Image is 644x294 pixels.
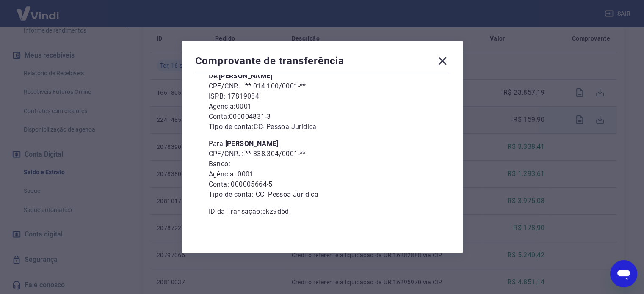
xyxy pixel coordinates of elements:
p: ID da Transação: pkz9d5d [209,206,436,217]
div: Comprovante de transferência [195,54,449,71]
p: Banco: [209,159,436,169]
p: CPF/CNPJ: **.338.304/0001-** [209,149,436,159]
p: Conta: 000005664-5 [209,179,436,190]
b: [PERSON_NAME] [219,72,272,80]
p: Tipo de conta: CC - Pessoa Jurídica [209,122,436,132]
iframe: Botão para abrir a janela de mensagens [610,260,637,287]
p: ISPB: 17819084 [209,91,436,102]
p: Agência: 0001 [209,102,436,112]
p: Agência: 0001 [209,169,436,179]
p: De: [209,71,436,81]
p: CPF/CNPJ: **.014.100/0001-** [209,81,436,91]
p: Conta: 000004831-3 [209,112,436,122]
p: Para: [209,139,436,149]
b: [PERSON_NAME] [225,140,279,148]
p: Tipo de conta: CC - Pessoa Jurídica [209,190,436,200]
